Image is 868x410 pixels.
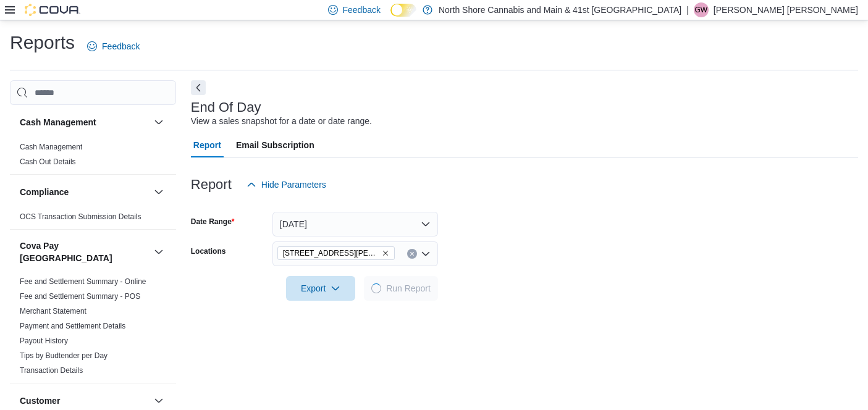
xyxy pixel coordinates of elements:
[20,157,76,167] span: Cash Out Details
[261,178,326,191] span: Hide Parameters
[421,249,431,259] button: Open list of options
[714,2,858,17] p: [PERSON_NAME] [PERSON_NAME]
[20,212,141,221] a: OCS Transaction Submission Details
[272,212,438,236] button: [DATE]
[20,212,141,222] span: OCS Transaction Submission Details
[20,395,149,407] button: Customer
[20,306,86,316] span: Merchant Statement
[151,185,166,199] button: Compliance
[20,366,83,375] span: Transaction Details
[694,2,707,17] span: GW
[20,142,82,152] span: Cash Management
[151,115,166,130] button: Cash Management
[20,351,107,361] span: Tips by Budtender per Day
[293,276,348,301] span: Export
[151,245,166,259] button: Cova Pay [GEOGRAPHIC_DATA]
[20,291,140,301] span: Fee and Settlement Summary - POS
[20,277,146,287] span: Fee and Settlement Summary - Online
[390,17,391,17] span: Dark Mode
[20,307,86,316] a: Merchant Statement
[343,4,381,16] span: Feedback
[151,393,166,408] button: Customer
[191,246,226,256] label: Locations
[25,4,80,16] img: Cova
[386,282,431,295] span: Run Report
[20,395,60,407] h3: Customer
[191,177,232,192] h3: Report
[20,322,125,330] a: Payment and Settlement Details
[20,116,149,128] button: Cash Management
[20,337,68,345] a: Payout History
[694,2,709,17] div: Griffin Wright
[20,292,140,301] a: Fee and Settlement Summary - POS
[20,321,125,331] span: Payment and Settlement Details
[371,283,382,295] span: Loading
[20,186,149,198] button: Compliance
[286,276,355,301] button: Export
[191,217,235,227] label: Date Range
[277,246,395,260] span: 1520 Barrow St.
[20,277,146,286] a: Fee and Settlement Summary - Online
[20,116,96,128] h3: Cash Management
[390,4,416,17] input: Dark Mode
[236,133,314,157] span: Email Subscription
[10,30,75,55] h1: Reports
[364,276,438,301] button: LoadingRun Report
[20,366,83,375] a: Transaction Details
[686,2,689,17] p: |
[20,336,68,346] span: Payout History
[191,115,372,128] div: View a sales snapshot for a date or date range.
[20,240,149,264] button: Cova Pay [GEOGRAPHIC_DATA]
[191,80,206,95] button: Next
[191,100,261,115] h3: End Of Day
[10,209,176,229] div: Compliance
[407,249,417,259] button: Clear input
[193,133,221,157] span: Report
[20,351,107,360] a: Tips by Budtender per Day
[20,157,76,166] a: Cash Out Details
[283,247,379,259] span: [STREET_ADDRESS][PERSON_NAME]
[10,140,176,174] div: Cash Management
[439,2,681,17] p: North Shore Cannabis and Main & 41st [GEOGRAPHIC_DATA]
[242,172,331,197] button: Hide Parameters
[82,34,145,59] a: Feedback
[382,249,389,257] button: Remove 1520 Barrow St. from selection in this group
[102,40,140,52] span: Feedback
[20,143,82,151] a: Cash Management
[20,186,69,198] h3: Compliance
[10,274,176,383] div: Cova Pay [GEOGRAPHIC_DATA]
